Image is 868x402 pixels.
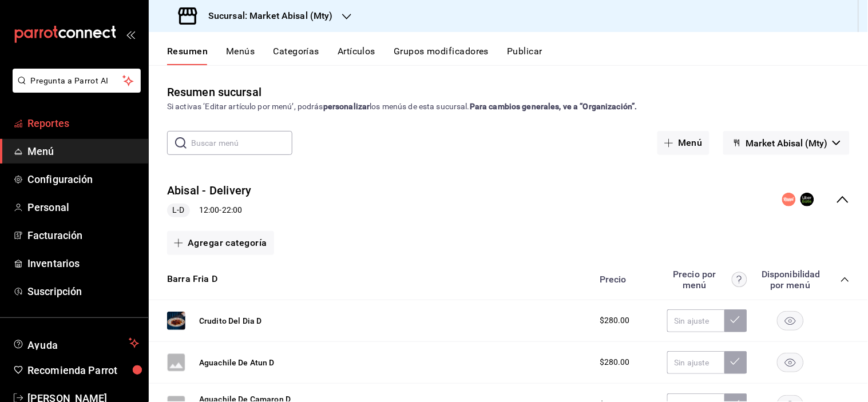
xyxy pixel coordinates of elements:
span: $280.00 [600,315,630,327]
div: Resumen sucursal [167,83,261,101]
span: Ayuda [27,336,124,350]
div: Si activas ‘Editar artículo por menú’, podrás los menús de esta sucursal. [167,101,850,113]
span: Pregunta a Parrot AI [31,75,123,87]
button: Grupos modificadores [394,46,489,65]
strong: Para cambios generales, ve a “Organización”. [470,102,637,111]
strong: personalizar [323,102,370,111]
div: Disponibilidad por menú [762,269,819,290]
button: Pregunta a Parrot AI [13,69,141,93]
img: Preview [167,312,185,330]
span: Menú [27,144,139,159]
button: Crudito Del Dia D [199,315,262,327]
a: Pregunta a Parrot AI [8,83,141,95]
button: collapse-category-row [841,275,850,284]
button: open_drawer_menu [126,30,135,39]
input: Sin ajuste [667,309,724,332]
button: Aguachile De Atun D [199,357,275,368]
button: Abisal - Delivery [167,182,252,199]
div: navigation tabs [167,46,868,65]
div: Precio por menú [667,269,747,290]
button: Artículos [338,46,375,65]
span: Configuración [27,172,139,187]
button: Categorías [274,46,320,65]
button: Resumen [167,46,208,65]
span: Facturación [27,228,139,243]
span: Market Abisal (Mty) [746,138,828,149]
input: Sin ajuste [667,351,724,374]
button: Publicar [507,46,542,65]
button: Market Abisal (Mty) [723,131,850,155]
button: Menús [226,46,255,65]
span: Reportes [27,116,139,131]
div: Precio [588,274,661,285]
span: Suscripción [27,284,139,299]
span: Personal [27,200,139,215]
button: Menú [657,131,710,155]
span: Inventarios [27,256,139,271]
button: Agregar categoría [167,231,274,255]
button: Barra Fria D [167,273,217,286]
span: Recomienda Parrot [27,363,139,378]
span: L-D [168,204,189,216]
h3: Sucursal: Market Abisal (Mty) [199,9,333,23]
div: collapse-menu-row [149,173,868,226]
div: 12:00 - 22:00 [167,204,252,217]
input: Buscar menú [191,132,292,154]
span: $280.00 [600,356,630,368]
